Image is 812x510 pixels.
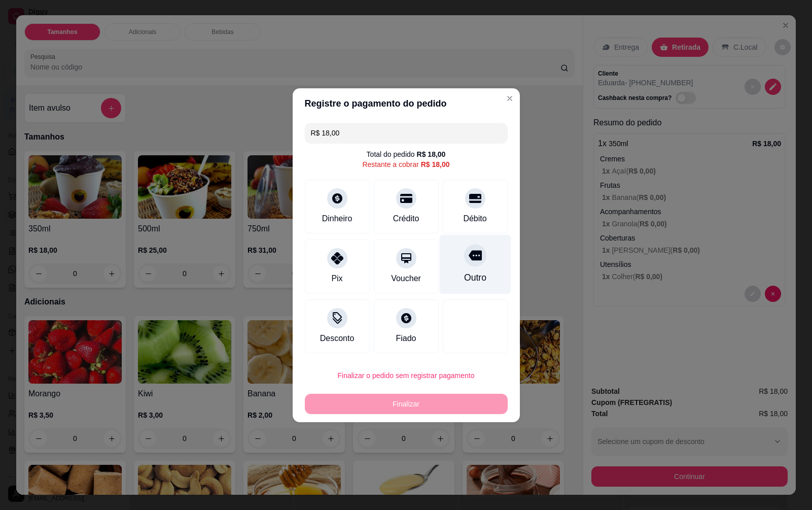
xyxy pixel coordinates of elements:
div: Dinheiro [322,213,352,225]
div: R$ 18,00 [421,159,450,169]
input: Ex.: hambúrguer de cordeiro [311,123,502,143]
div: Crédito [393,213,419,225]
div: Restante a cobrar [362,159,449,169]
button: Close [502,90,518,107]
div: Débito [463,213,486,225]
header: Registre o pagamento do pedido [293,88,520,119]
div: Fiado [396,332,416,345]
button: Finalizar o pedido sem registrar pagamento [305,365,508,386]
div: Outro [464,271,486,284]
div: Pix [331,273,342,285]
div: Voucher [391,273,421,285]
div: Total do pedido [367,149,446,159]
div: Desconto [320,332,355,345]
div: R$ 18,00 [417,149,446,159]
